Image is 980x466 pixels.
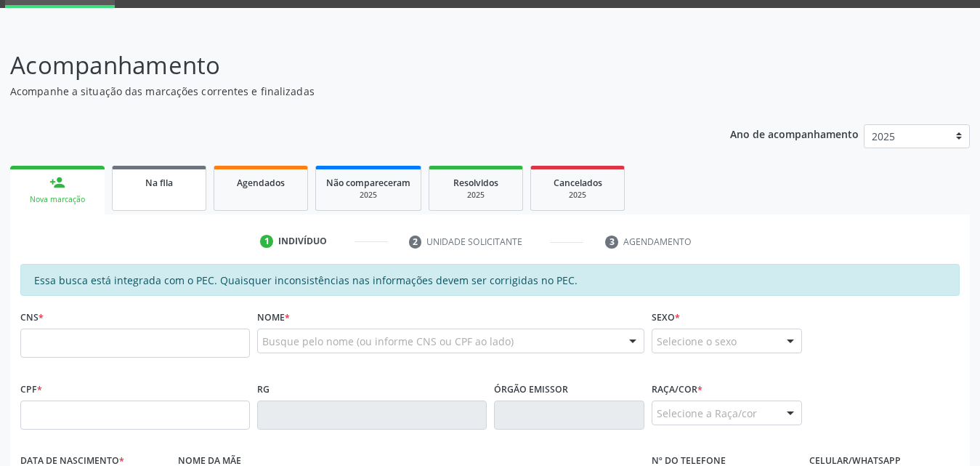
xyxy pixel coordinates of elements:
p: Acompanhamento [10,47,682,84]
span: Selecione o sexo [657,334,737,349]
label: Sexo [652,306,680,329]
span: Selecione a Raça/cor [657,406,757,421]
span: Busque pelo nome (ou informe CNS ou CPF ao lado) [262,334,514,349]
label: CPF [20,378,42,401]
label: Raça/cor [652,378,702,401]
div: 2025 [541,190,614,201]
label: Nome [257,306,290,329]
div: 2025 [440,190,512,201]
span: Cancelados [554,177,602,189]
div: 1 [260,235,273,248]
div: person_add [49,174,65,190]
span: Não compareceram [326,177,410,189]
div: Indivíduo [278,235,327,248]
p: Acompanhe a situação das marcações correntes e finalizadas [10,84,682,99]
div: Essa busca está integrada com o PEC. Quaisquer inconsistências nas informações devem ser corrigid... [20,264,960,296]
span: Resolvidos [453,177,498,189]
label: RG [257,378,270,401]
p: Ano de acompanhamento [730,124,859,142]
span: Na fila [145,177,173,189]
label: Órgão emissor [494,378,568,401]
div: 2025 [326,190,410,201]
span: Agendados [237,177,285,189]
label: CNS [20,306,44,329]
div: Nova marcação [20,194,94,205]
